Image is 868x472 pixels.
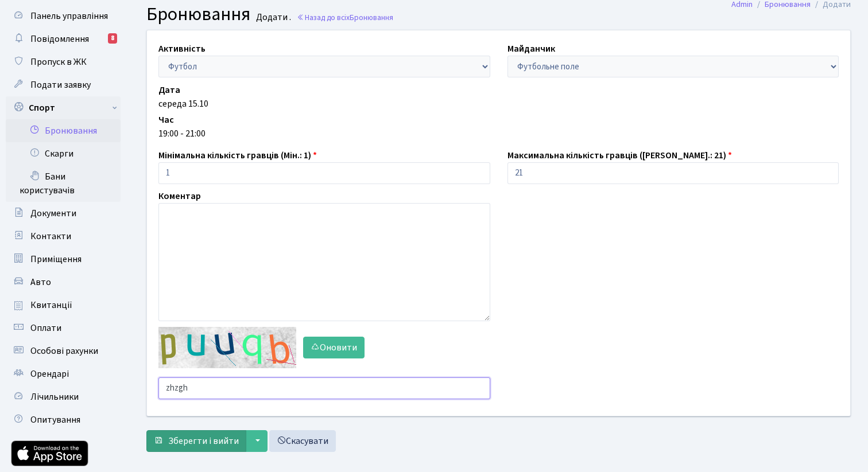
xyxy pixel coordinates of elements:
[30,10,108,22] span: Панель управління
[158,42,206,56] label: Активність
[350,12,393,23] span: Бронювання
[6,73,121,96] a: Подати заявку
[254,12,291,23] small: Додати .
[168,435,239,447] span: Зберегти і вийти
[269,430,336,452] a: Скасувати
[30,414,80,426] span: Опитування
[30,276,51,288] span: Авто
[6,142,121,165] a: Скарги
[30,253,82,266] span: Приміщення
[158,149,317,162] label: Мінімальна кількість гравців (Мін.: 1)
[507,149,732,162] label: Максимальна кількість гравців ([PERSON_NAME].: 21)
[108,33,117,44] div: 8
[6,28,121,50] a: Повідомлення8
[6,294,121,317] a: Квитанції
[6,317,121,340] a: Оплати
[6,119,121,142] a: Бронювання
[297,12,393,23] a: Назад до всіхБронювання
[6,248,121,271] a: Приміщення
[30,207,76,220] span: Документи
[303,337,365,358] button: Оновити
[6,202,121,225] a: Документи
[30,299,72,311] span: Квитанції
[6,165,121,202] a: Бани користувачів
[6,50,121,73] a: Пропуск в ЖК
[6,340,121,362] a: Особові рахунки
[30,230,71,243] span: Контакти
[30,391,79,403] span: Лічильники
[30,79,91,91] span: Подати заявку
[158,327,296,368] img: default
[158,377,490,399] input: Введіть текст із зображення
[6,271,121,294] a: Авто
[30,322,61,334] span: Оплати
[30,33,89,45] span: Повідомлення
[158,97,839,111] div: середа 15.10
[30,368,69,380] span: Орендарі
[30,345,98,357] span: Особові рахунки
[158,127,839,141] div: 19:00 - 21:00
[6,96,121,119] a: Спорт
[6,362,121,385] a: Орендарі
[158,83,180,97] label: Дата
[30,56,87,68] span: Пропуск в ЖК
[158,189,201,203] label: Коментар
[6,408,121,431] a: Опитування
[146,1,250,28] span: Бронювання
[507,42,555,56] label: Майданчик
[6,5,121,28] a: Панель управління
[158,113,174,127] label: Час
[146,430,246,452] button: Зберегти і вийти
[6,225,121,248] a: Контакти
[6,385,121,408] a: Лічильники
